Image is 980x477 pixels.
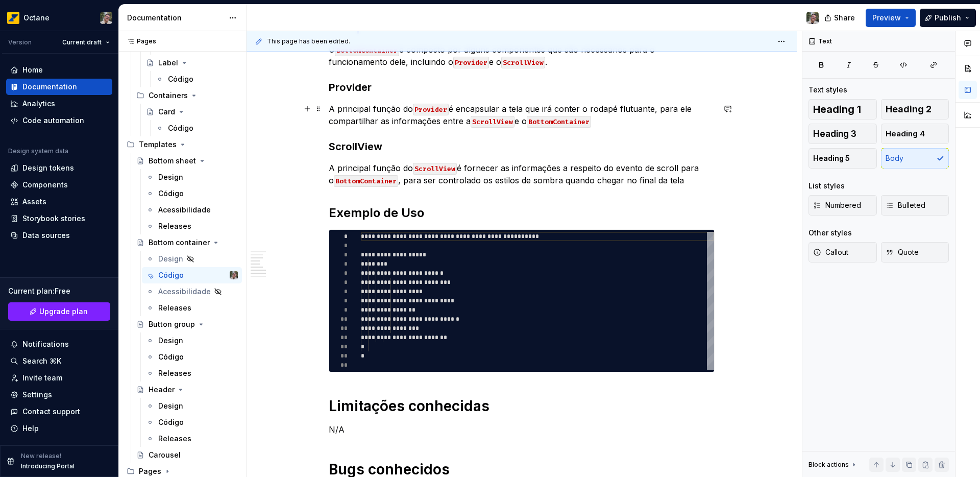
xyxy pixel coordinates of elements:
span: Preview [872,13,901,23]
div: Current plan : Free [8,286,110,296]
a: Documentation [6,79,112,95]
div: Other styles [808,228,852,238]
div: Pages [139,466,161,476]
div: Templates [139,139,177,150]
span: Heading 4 [886,129,925,139]
img: Tiago [100,12,112,24]
button: Quote [881,242,949,263]
code: ScrollView [501,57,545,68]
span: Upgrade plan [39,306,88,317]
code: Provider [453,57,489,68]
a: Label [142,55,242,71]
a: Settings [6,387,112,403]
a: Código [142,349,242,365]
button: Callout [808,242,877,263]
a: Acessibilidade [142,202,242,218]
button: Share [819,9,862,27]
a: Analytics [6,96,112,112]
a: Carousel [132,447,242,463]
button: Heading 1 [808,99,877,120]
img: Tiago [230,271,238,279]
button: Contact support [6,403,112,420]
div: List styles [808,181,845,191]
h2: Exemplo de Uso [329,205,715,221]
div: Header [149,385,175,395]
div: Storybook stories [22,213,85,224]
div: Código [168,74,193,84]
a: Code automation [6,112,112,129]
img: Tiago [806,12,819,24]
button: Notifications [6,336,112,352]
a: Storybook stories [6,210,112,227]
div: Design [158,401,183,411]
div: Código [168,123,193,133]
h1: Limitações conhecidas [329,397,715,415]
div: Bottom sheet [149,156,196,166]
div: Home [22,65,43,75]
a: Código [142,185,242,202]
button: Help [6,420,112,437]
div: Código [158,188,184,199]
a: Bottom container [132,234,242,251]
span: Quote [886,247,919,257]
a: Código [142,414,242,431]
a: Releases [142,218,242,234]
a: Components [6,177,112,193]
code: Provider [413,104,449,115]
div: Version [8,38,32,46]
code: ScrollView [471,116,514,128]
div: Card [158,107,175,117]
div: Text styles [808,85,847,95]
a: Design [142,332,242,349]
span: Heading 3 [813,129,856,139]
div: Design [158,336,183,346]
button: Heading 4 [881,124,949,144]
a: Design [142,398,242,414]
div: Design system data [8,147,68,155]
div: Data sources [22,230,70,241]
button: Numbered [808,195,877,216]
p: N/A [329,423,715,436]
div: Containers [149,90,188,101]
a: Upgrade plan [8,302,110,321]
div: Bottom container [149,237,210,248]
div: Search ⌘K [22,356,61,366]
div: Analytics [22,99,55,109]
button: Search ⌘K [6,353,112,369]
div: Contact support [22,407,80,417]
div: Documentation [22,82,77,92]
a: Acessibilidade [142,283,242,300]
span: Heading 2 [886,104,932,114]
p: A principal função do é encapsular a tela que irá conter o rodapé flutuante, para ele compartilha... [329,103,715,127]
a: Home [6,62,112,78]
span: Heading 1 [813,104,861,114]
a: Releases [142,365,242,381]
a: Design [142,251,242,267]
button: OctaneTiago [2,7,116,29]
div: Button group [149,319,195,329]
div: Assets [22,197,46,207]
div: Settings [22,390,52,400]
p: A principal função do é fornecer as informações a respeito do evento de scroll para o , para ser ... [329,162,715,186]
div: Código [158,270,184,280]
img: e8093afa-4b23-4413-bf51-00cde92dbd3f.png [7,12,19,24]
div: Releases [158,221,191,231]
div: Invite team [22,373,62,383]
a: Assets [6,194,112,210]
span: Numbered [813,200,861,210]
a: Card [142,104,242,120]
span: Callout [813,247,848,257]
code: ScrollView [413,163,457,175]
button: Preview [866,9,916,27]
div: Código [158,352,184,362]
a: Design [142,169,242,185]
div: Code automation [22,115,84,126]
button: Current draft [58,35,114,50]
a: Releases [142,300,242,316]
a: Releases [142,431,242,447]
h3: ScrollView [329,139,715,154]
span: Publish [935,13,961,23]
span: Current draft [62,38,102,46]
div: Block actions [808,461,849,469]
div: Design [158,172,183,182]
